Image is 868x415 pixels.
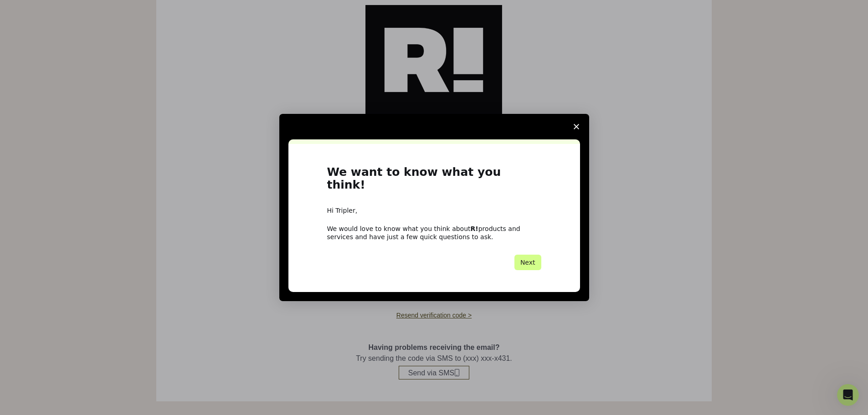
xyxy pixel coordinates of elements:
h1: We want to know what you think! [327,166,541,197]
b: R! [471,225,478,232]
button: Next [514,255,541,270]
span: Close survey [564,114,589,139]
div: We would love to know what you think about products and services and have just a few quick questi... [327,225,541,241]
div: Hi Tripler, [327,206,541,215]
